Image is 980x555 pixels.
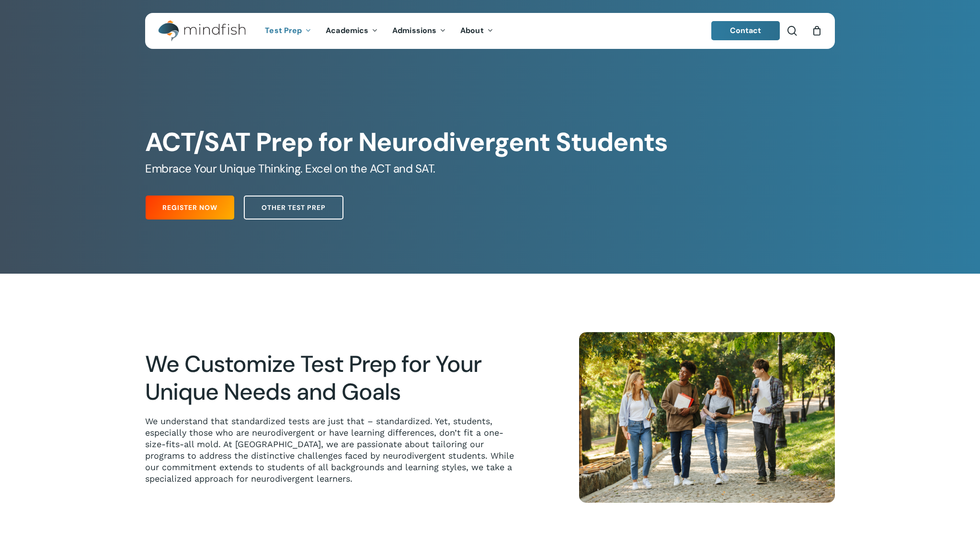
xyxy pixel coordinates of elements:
nav: Main Menu [258,13,500,49]
a: Academics [319,27,385,35]
a: Register Now [146,196,234,220]
span: Admissions [392,25,436,35]
span: Other Test Prep [262,203,326,212]
h2: We Customize Test Prep for Your Unique Needs and Goals [145,350,522,406]
h5: Embrace Your Unique Thinking. Excel on the ACT and SAT. [145,161,834,176]
header: Main Menu [145,13,835,49]
a: Cart [811,25,822,36]
span: Contact [730,25,762,35]
span: Test Prep [265,25,302,35]
span: Academics [326,25,368,35]
img: Happy Students 1 1 [579,332,835,503]
a: Other Test Prep [244,196,343,220]
a: Admissions [385,27,453,35]
h1: ACT/SAT Prep for Neurodivergent Students [145,127,834,158]
span: About [460,25,484,35]
a: Test Prep [258,27,319,35]
span: Register Now [162,203,217,212]
a: Contact [711,21,780,40]
p: We understand that standardized tests are just that – standardized. Yet, students, especially tho... [145,416,522,485]
a: About [453,27,501,35]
